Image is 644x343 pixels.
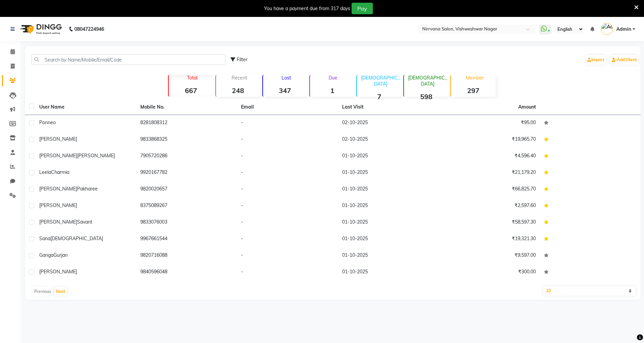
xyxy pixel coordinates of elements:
td: 9920167782 [136,165,237,181]
span: Savant [77,219,92,225]
th: Amount [514,99,540,115]
span: Charmia [51,169,69,175]
td: ₹58,597.30 [439,214,540,231]
td: ₹21,179.20 [439,165,540,181]
span: Admin [616,26,631,33]
td: ₹95.00 [439,115,540,132]
td: 9820020657 [136,181,237,198]
strong: 347 [263,86,307,95]
span: [PERSON_NAME] [39,186,77,192]
td: ₹19,965.70 [439,132,540,148]
p: Recent [219,75,260,81]
td: 9967661544 [136,231,237,248]
strong: 1 [310,86,354,95]
span: [PERSON_NAME] [39,219,77,225]
td: ₹4,596.40 [439,148,540,165]
td: 01-10-2025 [338,214,439,231]
td: - [237,181,338,198]
td: 02-10-2025 [338,115,439,132]
div: You have a payment due from 317 days [264,5,350,12]
td: - [237,115,338,132]
td: 01-10-2025 [338,248,439,264]
span: Sana [39,235,50,242]
span: Ganga [39,252,53,258]
td: 7905720286 [136,148,237,165]
span: Gurjan [53,252,68,258]
img: Admin [601,23,613,35]
td: 01-10-2025 [338,148,439,165]
span: [PERSON_NAME] [39,136,77,142]
td: ₹19,321.30 [439,231,540,248]
td: - [237,132,338,148]
td: - [237,248,338,264]
span: pakharee [77,186,98,192]
span: [PERSON_NAME] [77,153,115,159]
p: [DEMOGRAPHIC_DATA] [360,75,401,87]
input: Search by Name/Mobile/Email/Code [31,54,225,65]
td: 01-10-2025 [338,198,439,214]
span: [PERSON_NAME] [39,269,77,275]
strong: 598 [404,92,448,101]
td: 8281808312 [136,115,237,132]
td: 9833076003 [136,214,237,231]
td: - [237,165,338,181]
td: ₹66,825.70 [439,181,540,198]
a: Add Client [610,55,639,65]
span: [DEMOGRAPHIC_DATA] [50,235,103,242]
td: ₹9,597.00 [439,248,540,264]
img: logo [17,20,64,39]
th: Mobile No. [136,99,237,115]
th: Email [237,99,338,115]
strong: 248 [216,86,260,95]
td: 01-10-2025 [338,231,439,248]
td: - [237,264,338,281]
strong: 297 [451,86,495,95]
td: 9820716088 [136,248,237,264]
a: Import [586,55,606,65]
strong: 7 [357,92,401,101]
p: Due [311,75,354,81]
strong: 667 [169,86,213,95]
td: 02-10-2025 [338,132,439,148]
td: 8375089267 [136,198,237,214]
span: Filter [237,56,247,63]
b: 08047224946 [74,20,104,39]
th: Last Visit [338,99,439,115]
td: - [237,231,338,248]
td: 01-10-2025 [338,181,439,198]
td: 01-10-2025 [338,165,439,181]
td: - [237,214,338,231]
td: - [237,198,338,214]
td: ₹300.00 [439,264,540,281]
td: 9833868325 [136,132,237,148]
span: Leela [39,169,51,175]
th: User Name [35,99,136,115]
button: Next [54,287,67,296]
span: [PERSON_NAME] [39,153,77,159]
button: Pay [352,3,373,14]
span: [PERSON_NAME] [39,202,77,208]
p: Member [454,75,495,81]
td: 01-10-2025 [338,264,439,281]
span: Ponneo [39,119,56,125]
p: Lost [266,75,307,81]
p: [DEMOGRAPHIC_DATA] [407,75,448,87]
td: - [237,148,338,165]
td: 9840596048 [136,264,237,281]
p: Total [171,75,213,81]
td: ₹2,597.60 [439,198,540,214]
